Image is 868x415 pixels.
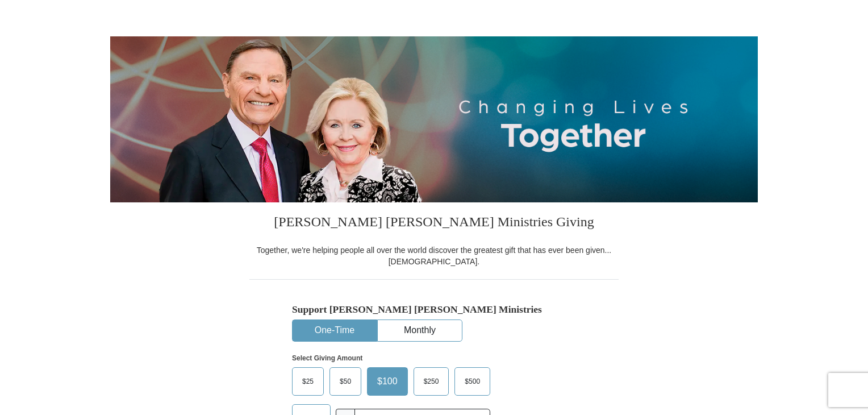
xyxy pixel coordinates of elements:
[334,373,357,390] span: $50
[418,373,445,390] span: $250
[249,202,619,244] h3: [PERSON_NAME] [PERSON_NAME] Ministries Giving
[249,244,619,267] div: Together, we're helping people all over the world discover the greatest gift that has ever been g...
[292,354,362,362] strong: Select Giving Amount
[292,304,576,316] h5: Support [PERSON_NAME] [PERSON_NAME] Ministries
[293,320,377,341] button: One-Time
[372,373,403,390] span: $100
[459,373,486,390] span: $500
[297,373,319,390] span: $25
[378,320,462,341] button: Monthly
